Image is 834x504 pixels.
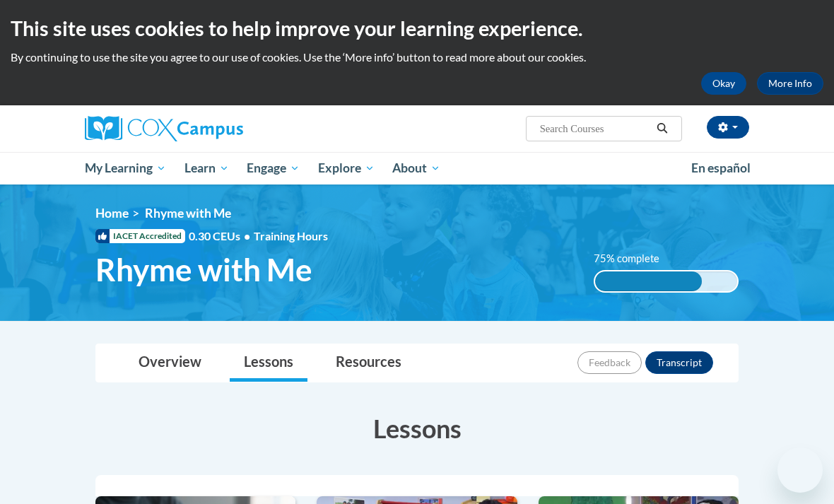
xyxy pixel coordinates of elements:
span: My Learning [85,160,166,177]
a: Resources [322,344,416,382]
h3: Lessons [95,411,739,446]
a: Overview [124,344,216,382]
a: Explore [309,152,384,184]
span: Engage [247,160,300,177]
img: Cox Campus [85,116,243,141]
span: 0.30 CEUs [189,228,254,244]
span: Explore [318,160,375,177]
p: By continuing to use the site you agree to our use of cookies. Use the ‘More info’ button to read... [11,49,823,65]
button: Transcript [645,351,713,374]
button: Feedback [577,351,642,374]
span: En español [691,160,751,175]
a: About [384,152,450,184]
a: Home [95,206,129,221]
span: Rhyme with Me [145,206,231,221]
a: Lessons [230,344,307,382]
span: Rhyme with Me [95,251,312,288]
span: About [392,160,440,177]
span: IACET Accredited [95,229,185,243]
div: Main menu [74,152,760,184]
h2: This site uses cookies to help improve your learning experience. [11,14,823,42]
button: Search [652,120,673,137]
a: My Learning [76,152,175,184]
span: • [244,229,250,242]
button: Account Settings [707,116,749,139]
a: More Info [757,72,823,95]
span: Learn [184,160,229,177]
a: Cox Campus [85,116,292,141]
a: Learn [175,152,238,184]
label: 75% complete [594,251,675,266]
input: Search Courses [539,120,652,137]
iframe: Button to launch messaging window [777,447,823,493]
a: En español [682,153,760,183]
div: 75% complete [595,271,702,291]
button: Okay [701,72,746,95]
a: Engage [237,152,309,184]
span: Training Hours [254,229,328,242]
